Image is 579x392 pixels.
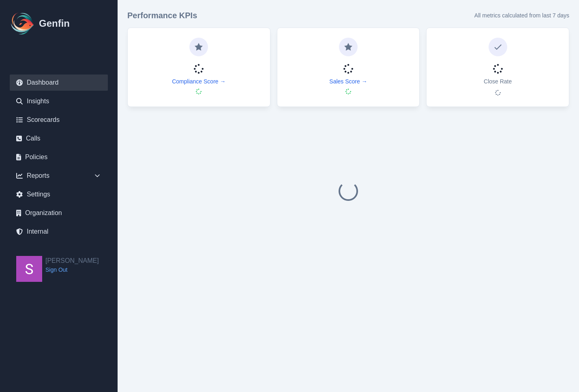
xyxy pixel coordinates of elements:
a: Organization [10,205,108,221]
h2: [PERSON_NAME] [45,256,99,266]
p: All metrics calculated from last 7 days [474,11,569,19]
div: Reports [10,168,108,184]
a: Calls [10,130,108,147]
a: Insights [10,93,108,109]
a: Scorecards [10,112,108,128]
a: Policies [10,149,108,165]
a: Internal [10,224,108,240]
h1: Genfin [39,17,70,30]
a: Settings [10,186,108,202]
a: Compliance Score → [172,77,225,85]
a: Dashboard [10,75,108,91]
img: Shane Wey [16,256,42,282]
h3: Performance KPIs [127,10,197,21]
img: Logo [10,11,36,36]
a: Sign Out [45,266,99,274]
a: Sales Score → [329,77,367,85]
p: Close Rate [484,77,512,85]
